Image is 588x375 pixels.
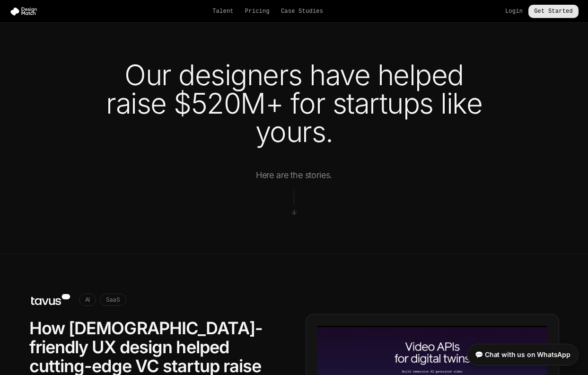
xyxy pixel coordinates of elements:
a: Login [505,8,523,15]
a: 💬 Chat with us on WhatsApp [467,344,579,366]
a: Get Started [528,5,579,18]
img: Design Match [9,7,42,16]
span: SaaS [100,294,126,306]
a: Pricing [245,8,270,15]
p: Here are the stories. [256,169,333,182]
a: Talent [212,8,234,15]
span: AI [79,294,97,306]
img: Tavus [29,292,71,307]
h1: Our designers have helped raise $520M+ for startups like yours. [82,61,506,146]
a: Case Studies [281,8,323,15]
